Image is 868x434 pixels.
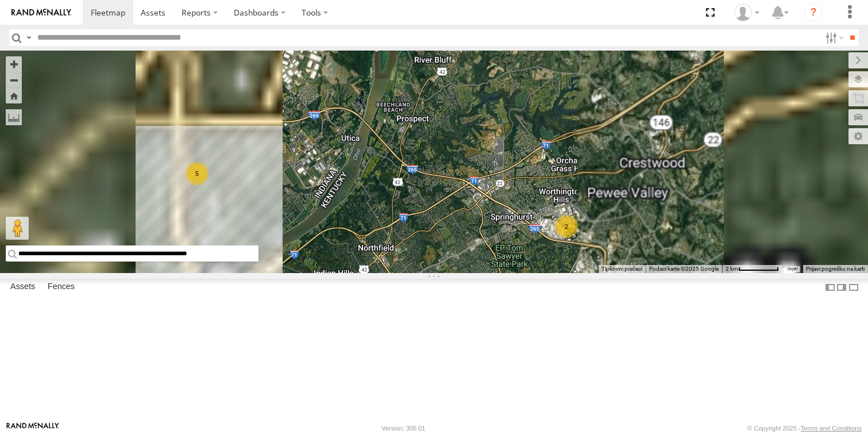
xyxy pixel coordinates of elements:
label: Assets [5,279,41,295]
div: Miky Transport [730,4,763,21]
a: Visit our Website [6,423,59,434]
div: 2 [555,215,578,238]
button: Zoom out [6,72,22,88]
button: Mjerilo karte: 2 km naprema 67 piksela [722,265,782,273]
div: Version: 305.01 [381,425,425,432]
label: Dock Summary Table to the Right [836,279,847,295]
label: Map Settings [848,128,868,144]
img: rand-logo.svg [11,9,71,17]
a: Prijavi pogrešku na karti [806,266,865,272]
div: © Copyright 2025 - [747,425,862,432]
span: Podaci karte ©2025 Google [649,266,719,272]
label: Search Query [24,29,33,46]
label: Hide Summary Table [848,279,859,295]
button: Zoom Home [6,88,22,103]
button: Tipkovni prečaci [601,265,642,273]
div: 5 [186,162,209,185]
a: Uvjeti [788,267,797,271]
button: Povucite Pegmana na kartu da biste otvorili Street View [6,217,29,240]
i: ? [804,3,823,22]
a: Terms and Conditions [801,425,862,432]
button: Zoom in [6,56,22,72]
label: Fences [42,279,80,295]
label: Dock Summary Table to the Left [824,279,836,295]
span: 2 km [726,266,738,272]
label: Measure [6,109,22,125]
label: Search Filter Options [821,29,846,46]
